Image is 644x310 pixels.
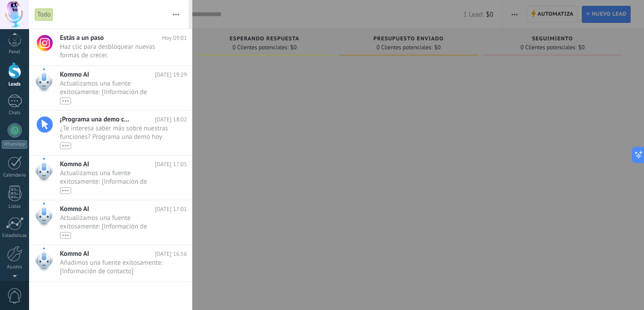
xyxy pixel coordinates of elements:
[60,34,104,42] span: Estás a un paso
[29,245,192,281] a: Kommo AI [DATE] 16:56 Añadimos una fuente exitosamente: [Información de contacto]
[155,250,187,258] span: [DATE] 16:56
[60,98,71,104] div: •••
[60,142,71,149] div: •••
[60,250,89,258] span: Kommo AI
[2,110,28,116] div: Chats
[29,111,192,155] a: ¡Programa una demo con un experto! [DATE] 18:02 ¿Te interesa saber más sobre nuestras funciones? ...
[155,160,187,168] span: [DATE] 17:05
[60,70,89,79] span: Kommo AI
[2,172,28,178] div: Calendario
[60,205,89,213] span: Kommo AI
[2,204,28,210] div: Listas
[60,79,170,104] span: Actualizamos una fuente exitosamente: [Información de contacto]
[60,258,170,276] span: Añadimos una fuente exitosamente: [Información de contacto]
[2,82,28,87] div: Leads
[60,43,170,60] span: Haz clic para desbloquear nuevas formas de crecer.
[60,169,170,194] span: Actualizamos una fuente exitosamente: [Información de contacto]
[60,115,131,124] span: ¡Programa una demo con un experto!
[29,155,192,200] a: Kommo AI [DATE] 17:05 Actualizamos una fuente exitosamente: [Información de contacto] •••
[35,8,53,21] div: Todo
[60,187,71,194] div: •••
[2,233,28,239] div: Estadísticas
[60,232,71,239] div: •••
[29,200,192,245] a: Kommo AI [DATE] 17:01 Actualizamos una fuente exitosamente: [Información de contacto] •••
[2,264,28,270] div: Ajustes
[29,66,192,110] a: Kommo AI [DATE] 19:29 Actualizamos una fuente exitosamente: [Información de contacto] •••
[2,49,28,55] div: Panel
[29,29,192,65] a: Estás a un paso Hoy 09:01 Haz clic para desbloquear nuevas formas de crecer.
[60,160,89,168] span: Kommo AI
[155,70,187,79] span: [DATE] 19:29
[162,34,187,42] span: Hoy 09:01
[155,115,187,124] span: [DATE] 18:02
[60,124,170,149] span: ¿Te interesa saber más sobre nuestras funciones? Programa una demo hoy mismo!
[155,205,187,213] span: [DATE] 17:01
[60,214,170,239] span: Actualizamos una fuente exitosamente: [Información de contacto]
[2,140,27,149] div: WhatsApp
